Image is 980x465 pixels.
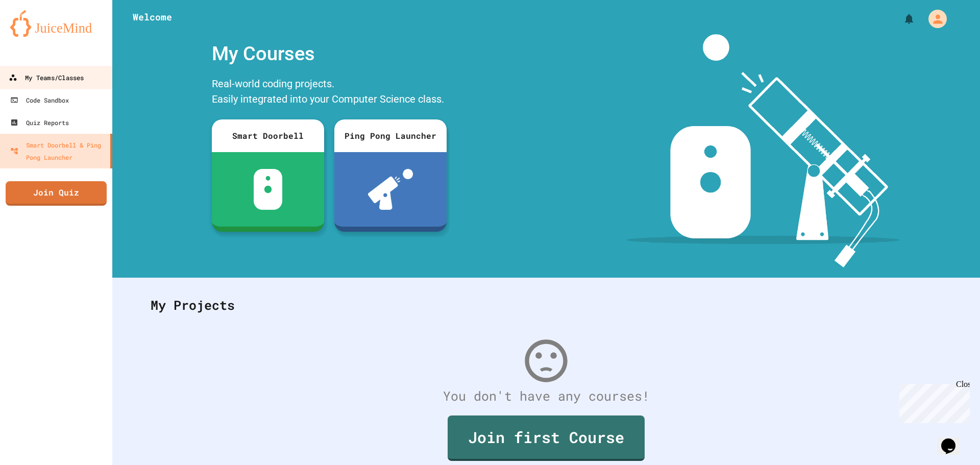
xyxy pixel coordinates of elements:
[895,380,970,423] iframe: chat widget
[10,10,102,37] img: logo-orange.svg
[140,285,952,325] div: My Projects
[368,169,413,210] img: ppl-with-ball.png
[207,34,452,74] div: My Courses
[6,181,107,206] a: Join Quiz
[10,116,69,129] div: Quiz Reports
[884,10,918,28] div: My Notifications
[334,119,447,152] div: Ping Pong Launcher
[10,94,69,106] div: Code Sandbox
[626,34,900,267] img: banner-image-my-projects.png
[4,4,70,65] div: Chat with us now!Close
[254,169,283,210] img: sdb-white.svg
[207,74,452,112] div: Real-world coding projects. Easily integrated into your Computer Science class.
[448,415,645,461] a: Join first Course
[10,139,106,163] div: Smart Doorbell & Ping Pong Launcher
[140,386,952,406] div: You don't have any courses!
[918,7,949,31] div: My Account
[212,119,324,152] div: Smart Doorbell
[9,71,84,84] div: My Teams/Classes
[937,424,970,455] iframe: chat widget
